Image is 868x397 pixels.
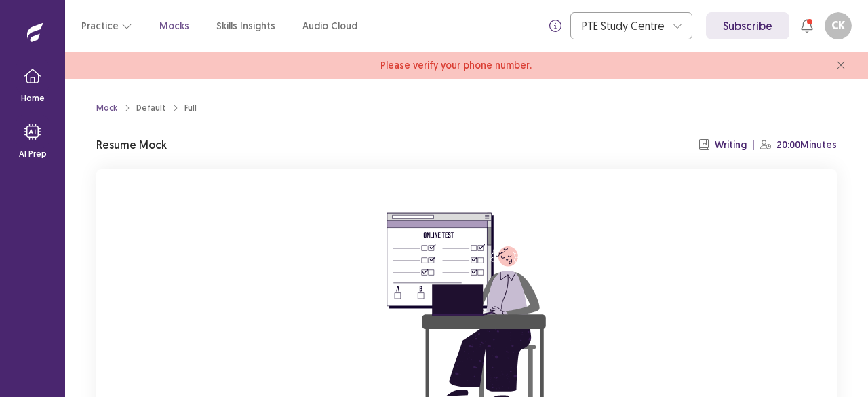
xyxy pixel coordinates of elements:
[543,14,568,38] button: info
[96,102,117,114] a: Mock
[184,102,197,114] div: Full
[706,12,789,39] a: Subscribe
[21,92,45,105] p: Home
[582,13,666,39] div: PTE Study Centre
[136,102,165,114] div: Default
[752,138,755,152] p: |
[825,12,852,39] button: CK
[830,54,852,76] button: close
[81,14,132,38] button: Practice
[380,58,532,73] span: Please verify your phone number.
[159,19,189,33] a: Mocks
[19,148,47,160] p: AI Prep
[302,19,357,33] a: Audio Cloud
[96,102,197,114] nav: breadcrumb
[715,138,747,152] p: Writing
[776,138,837,152] p: 20:00 Minutes
[96,136,167,153] p: Resume Mock
[216,19,275,33] a: Skills Insights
